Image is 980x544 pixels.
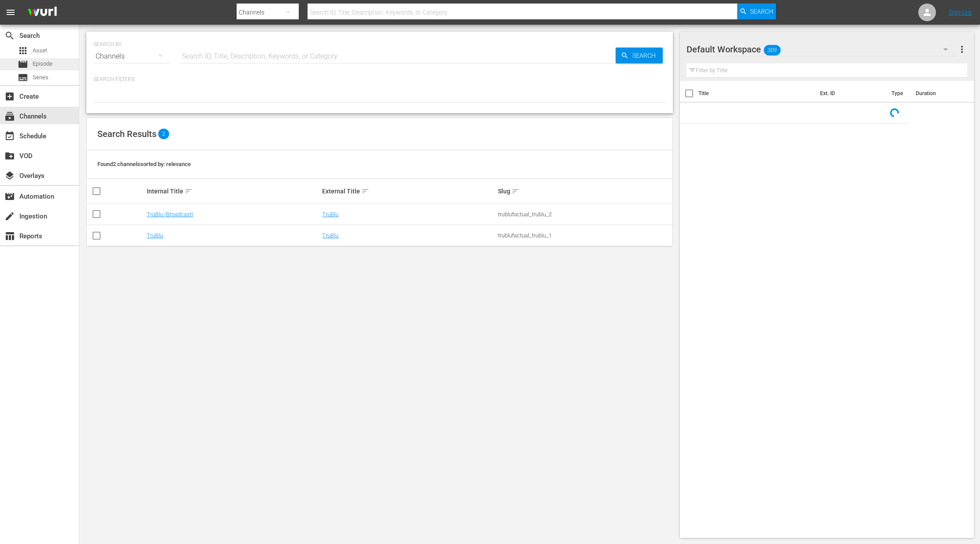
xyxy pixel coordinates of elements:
span: Search [629,48,663,63]
span: Channels [4,111,15,122]
span: Ingestion [4,211,15,222]
span: Asset [33,46,47,55]
span: Automation [4,191,15,202]
span: Episode [18,59,28,70]
span: Create [4,91,15,102]
span: 309 [764,41,780,59]
a: TruBlu [322,232,338,239]
span: Asset [18,45,28,56]
div: trublufactual_trublu_1 [498,232,671,239]
div: Internal Title [147,186,320,196]
span: Overlays [4,170,15,181]
th: Title [698,81,815,106]
span: Found 2 channels sorted by: relevance [97,161,191,167]
span: Search [4,30,15,41]
th: Duration [910,81,963,106]
span: Search [750,4,773,19]
span: Series [33,73,48,82]
button: Search [737,4,776,19]
span: sort [361,187,369,195]
div: Channels [93,44,171,69]
span: 2 [158,129,169,139]
button: more_vert [957,39,967,60]
span: Search Results [97,129,156,139]
div: trublufactual_trublu_2 [498,211,671,218]
span: Episode [33,59,52,68]
a: TruBlu [322,211,338,218]
th: Type [886,81,910,106]
span: Series [18,72,28,83]
button: Search [616,48,663,63]
span: sort [512,187,520,195]
img: ans4CAIJ8jUAAAAAAAAAAAAAAAAAAAAAAAAgQb4GAAAAAAAAAAAAAAAAAAAAAAAAJMjXAAAAAAAAAAAAAAAAAAAAAAAAgAT5G... [21,2,63,23]
div: Default Workspace [687,37,956,62]
th: Ext. ID [815,81,886,106]
a: Sign Out [949,9,972,16]
span: more_vert [957,44,967,55]
a: TruBlu [147,232,163,239]
span: VOD [4,151,15,161]
a: TruBlu (Broadcast) [147,211,193,218]
div: Slug [498,186,671,196]
span: sort [185,187,193,195]
span: menu [5,7,16,18]
span: Reports [4,231,15,241]
span: Schedule [4,131,15,141]
p: Search Filters: [93,76,666,83]
div: External Title [322,186,495,196]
